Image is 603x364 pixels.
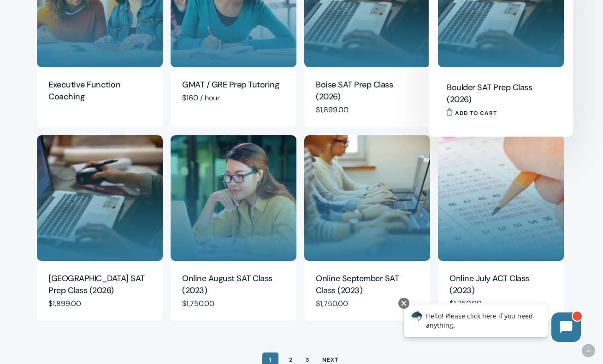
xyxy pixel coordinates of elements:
[48,299,53,308] span: $
[182,79,285,92] a: GMAT / GRE Prep Tutoring
[182,93,220,103] span: $160 / hour
[316,105,320,115] span: $
[182,272,285,297] a: Online August SAT Class (2023)
[438,135,564,261] img: ACT Test Prep 1
[304,135,430,261] a: Online September SAT Class (2023)
[449,272,552,297] a: Online July ACT Class (2023)
[447,81,550,106] a: Boulder SAT Prep Class (2026)
[182,299,186,308] span: $
[394,296,590,351] iframe: Chatbot
[316,299,320,308] span: $
[455,108,497,119] span: Add to cart
[48,272,151,297] a: [GEOGRAPHIC_DATA] SAT Prep Class (2026)
[182,299,214,308] bdi: 1,750.00
[316,105,349,115] bdi: 1,899.00
[316,299,348,308] bdi: 1,750.00
[438,135,564,261] a: Online July ACT Class (2023)
[37,135,163,261] a: Denver Tech Center SAT Prep Class (2026)
[316,272,419,297] a: Online September SAT Class (2023)
[48,79,151,104] a: Executive Function Coaching
[37,135,163,261] img: Online SAT Prep 14
[304,135,430,261] img: Online SAT Prep 13
[171,135,296,261] a: Online August SAT Class (2023)
[447,108,497,116] a: Add to cart: “Boulder SAT Prep Class (2026)”
[316,79,419,104] a: Boise SAT Prep Class (2026)
[48,299,81,308] bdi: 1,899.00
[171,135,296,261] img: Online SAT Prep 4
